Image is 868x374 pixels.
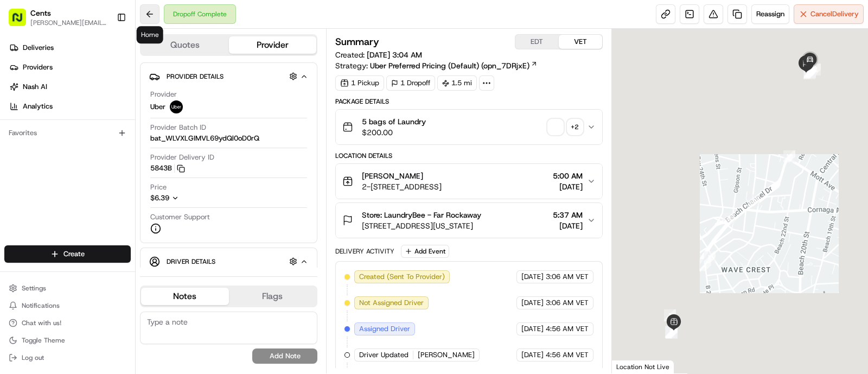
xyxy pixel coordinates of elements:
span: Assigned Driver [359,324,410,334]
span: 3:06 AM VET [546,298,589,308]
span: Chat with us! [22,319,61,327]
span: $6.39 [150,193,169,202]
span: Cancel Delivery [810,9,859,19]
button: Flags [229,288,317,305]
span: [DATE] [521,298,544,308]
span: [DATE] [553,181,583,192]
button: Notifications [4,298,131,313]
span: Analytics [23,102,53,111]
span: [DATE] [553,220,583,231]
button: Driver Details [149,252,308,270]
span: Price [150,182,167,192]
span: Providers [23,62,53,72]
span: [STREET_ADDRESS][US_STATE] [362,220,481,231]
span: [PERSON_NAME] [418,350,475,360]
h3: Summary [335,37,379,47]
span: Nash AI [23,82,47,92]
span: 4:56 AM VET [546,350,589,360]
span: Settings [22,284,46,293]
button: Notes [141,288,229,305]
div: 8 [704,251,716,263]
button: Toggle Theme [4,333,131,348]
span: Created (Sent To Provider) [359,272,445,282]
span: Notifications [22,301,60,310]
a: Providers [4,59,135,76]
span: Toggle Theme [22,336,65,345]
div: 7 [665,326,677,338]
div: 15 [804,66,816,78]
button: Reassign [751,4,789,24]
a: Uber Preferred Pricing (Default) (opn_7DRjxE) [370,60,538,71]
span: Provider [150,90,177,99]
div: + 2 [567,119,583,135]
span: Driver Updated [359,350,409,360]
div: Location Not Live [612,360,674,373]
span: Deliveries [23,43,54,53]
button: Provider [229,36,317,54]
div: 2 [699,259,711,271]
span: Created: [335,49,422,60]
button: $6.39 [150,193,246,203]
button: Create [4,245,131,263]
div: 10 [783,150,795,162]
span: [DATE] 3:04 AM [367,50,422,60]
span: Log out [22,353,44,362]
div: 9 [723,212,735,224]
span: Create [63,249,85,259]
div: 3 [664,309,676,321]
span: Customer Support [150,212,210,222]
span: bat_WLVXLGIMVL69ydQl0oD0rQ [150,134,259,143]
span: Uber [150,102,165,112]
span: Reassign [756,9,784,19]
div: 1 [748,194,759,206]
a: Deliveries [4,39,135,56]
div: Package Details [335,97,603,106]
div: 1 Dropoff [386,75,435,91]
a: Nash AI [4,78,135,96]
span: 5:00 AM [553,170,583,181]
div: 14 [803,67,815,79]
div: Favorites [4,124,131,142]
span: Provider Delivery ID [150,153,214,162]
span: [PERSON_NAME] [362,170,423,181]
div: Strategy: [335,60,538,71]
div: 5 [666,326,678,338]
button: [PERSON_NAME][EMAIL_ADDRESS][DOMAIN_NAME] [30,18,108,27]
span: 2-[STREET_ADDRESS] [362,181,442,192]
span: [DATE] [521,350,544,360]
span: Driver Details [167,257,215,266]
div: 4 [666,327,678,339]
button: [PERSON_NAME]2-[STREET_ADDRESS]5:00 AM[DATE] [336,164,602,199]
span: [DATE] [521,272,544,282]
span: Uber Preferred Pricing (Default) (opn_7DRjxE) [370,60,529,71]
button: Chat with us! [4,315,131,331]
div: 13 [804,66,816,78]
span: $200.00 [362,127,426,138]
span: 3:06 AM VET [546,272,589,282]
button: VET [559,35,602,49]
button: Store: LaundryBee - Far Rockaway[STREET_ADDRESS][US_STATE]5:37 AM[DATE] [336,203,602,238]
button: Provider Details [149,67,308,85]
button: Cents [30,8,51,18]
div: 1.5 mi [437,75,477,91]
button: Quotes [141,36,229,54]
span: Provider Batch ID [150,123,206,132]
span: 5:37 AM [553,210,583,220]
a: Analytics [4,98,135,115]
button: Add Event [401,245,449,258]
img: uber-new-logo.jpeg [170,100,183,113]
button: CancelDelivery [794,4,864,24]
button: Cents[PERSON_NAME][EMAIL_ADDRESS][DOMAIN_NAME] [4,4,112,30]
div: Location Details [335,151,603,160]
div: Delivery Activity [335,247,394,256]
span: [DATE] [521,324,544,334]
button: 5 bags of Laundry$200.00+2 [336,110,602,144]
button: Settings [4,281,131,296]
button: Log out [4,350,131,365]
span: Store: LaundryBee - Far Rockaway [362,210,481,220]
div: 11 [809,64,821,75]
button: 5843B [150,163,185,173]
button: EDT [515,35,559,49]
